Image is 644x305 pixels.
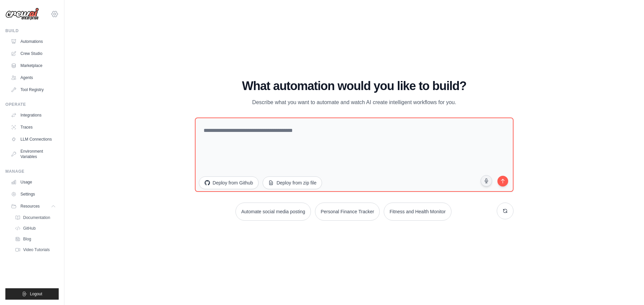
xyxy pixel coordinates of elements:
a: LLM Connections [8,134,59,145]
a: Tool Registry [8,84,59,95]
span: Documentation [23,215,50,220]
a: Crew Studio [8,48,59,59]
a: Settings [8,189,59,200]
button: Personal Finance Tracker [315,203,380,221]
span: Blog [23,236,31,242]
button: Fitness and Health Monitor [384,203,451,221]
button: Deploy from zip file [263,176,322,189]
a: Video Tutorials [12,245,59,254]
a: Marketplace [8,60,59,71]
button: Automate social media posting [235,203,311,221]
span: Logout [30,291,42,297]
a: Traces [8,122,59,133]
a: Environment Variables [8,146,59,162]
span: Video Tutorials [23,247,50,252]
img: Logo [5,8,39,20]
div: Widget de chat [610,273,644,305]
div: Manage [5,169,59,174]
div: Build [5,28,59,33]
h1: What automation would you like to build? [195,79,514,93]
a: Blog [12,234,59,244]
span: Resources [20,204,40,209]
button: Resources [8,201,59,212]
button: Deploy from Github [199,176,259,189]
a: Agents [8,72,59,83]
a: Usage [8,177,59,187]
div: Operate [5,102,59,107]
a: Integrations [8,110,59,121]
button: Logout [5,288,59,300]
p: Describe what you want to automate and watch AI create intelligent workflows for you. [241,98,467,107]
span: GitHub [23,226,36,231]
a: Automations [8,36,59,47]
iframe: Chat Widget [610,273,644,305]
a: Documentation [12,213,59,222]
a: GitHub [12,224,59,233]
